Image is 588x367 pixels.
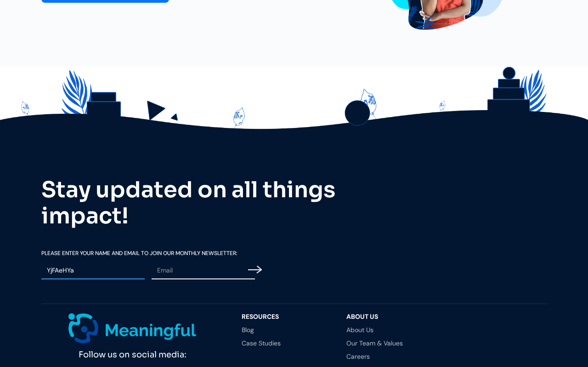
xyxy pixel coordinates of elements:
[41,343,223,362] div: Follow us on social media:
[242,327,328,333] a: Blog
[242,313,328,320] div: resources
[346,313,433,320] div: About Us
[346,340,433,346] a: Our Team & Values
[152,262,255,279] input: Email
[41,250,262,283] form: Email Form
[346,353,433,360] a: Careers
[248,258,262,281] input: Submit
[41,262,145,279] input: Name
[41,177,363,229] h2: Stay updated on all things impact!
[41,250,262,256] label: Please Enter your Name and email To Join our Monthly Newsletter:
[242,340,328,346] a: Case Studies
[346,327,433,333] a: About Us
